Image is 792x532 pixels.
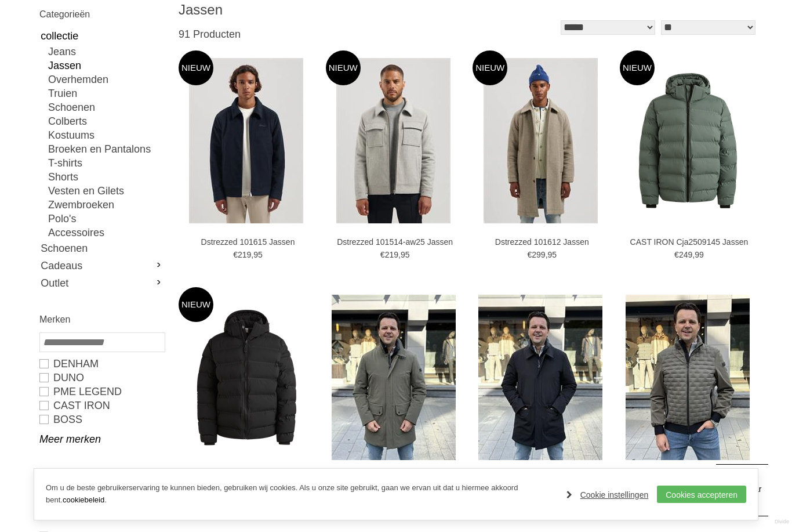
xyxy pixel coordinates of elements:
a: Dstrezzed 101615 Jassen [184,237,312,247]
a: CAST IRON Cja2509145 Jassen [625,237,753,247]
a: Dstrezzed 101514-aw25 Jassen [331,237,459,247]
a: Cadeaus [39,257,164,274]
span: 95 [401,250,410,259]
a: Shorts [48,170,164,184]
a: Kostuums [48,128,164,142]
h2: Kleuren [39,466,164,481]
span: 219 [238,250,251,259]
a: Colberts [48,114,164,128]
span: 95 [548,250,557,259]
a: Cookie instellingen [566,486,649,504]
img: PEUTEREY Peu5573 01191942 Jassen [332,295,456,460]
a: Polo's [48,212,164,226]
a: Vesten en Gilets [48,184,164,198]
img: Dstrezzed 101615 Jassen [189,58,303,223]
a: Schoenen [39,240,164,257]
span: € [527,250,532,259]
img: PEUTEREY Peu5573 01191942 Jassen [478,295,602,460]
span: , [398,250,401,259]
a: Outlet [39,274,164,292]
span: 91 Producten [179,28,241,40]
img: PEUTEREY Peu5421 01191969 Jassen [626,295,750,460]
a: Broeken en Pantalons [48,142,164,156]
span: , [251,250,253,259]
img: CAST IRON Cja2509145 Jassen [179,309,315,446]
a: Truien [48,86,164,100]
a: collectie [39,27,164,45]
a: DENHAM [39,357,164,371]
span: 249 [679,250,692,259]
span: 99 [695,250,704,259]
img: CAST IRON Cja2509145 Jassen [620,73,756,209]
a: Accessoires [48,226,164,240]
a: Divide [775,515,789,529]
span: 95 [253,250,263,259]
p: Om u de beste gebruikerservaring te kunnen bieden, gebruiken wij cookies. Als u onze site gebruik... [46,482,555,506]
span: , [546,250,548,259]
a: cookiebeleid [63,495,104,504]
a: Jassen [48,59,164,73]
a: BOSS [39,412,164,426]
img: Dstrezzed 101612 Jassen [484,58,598,223]
h1: Jassen [179,1,468,19]
span: 219 [385,250,398,259]
a: Meer merken [39,432,164,446]
a: T-shirts [48,156,164,170]
a: PME LEGEND [39,385,164,399]
a: Jeans [48,45,164,59]
a: Terug naar boven [716,464,768,516]
a: Cookies accepteren [657,486,746,503]
span: , [692,250,695,259]
a: Duno [39,371,164,385]
img: Dstrezzed 101514-aw25 Jassen [336,58,451,223]
span: € [674,250,679,259]
a: Schoenen [48,100,164,114]
a: CAST IRON [39,399,164,412]
span: € [233,250,238,259]
span: € [380,250,385,259]
span: 299 [532,250,545,259]
a: Dstrezzed 101612 Jassen [478,237,606,247]
h2: Merken [39,312,164,327]
a: Overhemden [48,73,164,86]
a: Zwembroeken [48,198,164,212]
h2: Categorieën [39,7,164,21]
